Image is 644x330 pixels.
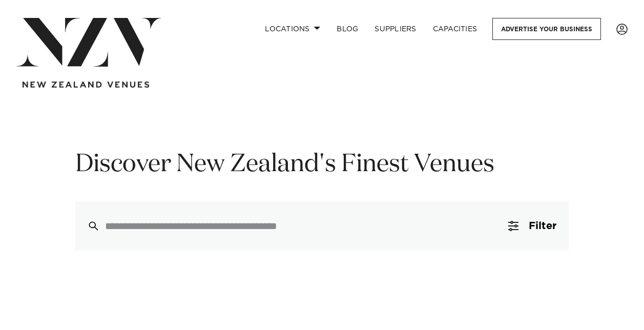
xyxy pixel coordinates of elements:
[257,18,328,40] a: Locations
[16,18,161,67] img: nzv-logo.png
[425,18,486,40] a: Capacities
[75,149,569,181] h1: Discover New Zealand's Finest Venues
[366,18,424,40] a: SUPPLIERS
[492,18,601,40] a: Advertise your business
[529,221,556,231] span: Filter
[496,201,569,251] button: Filter
[328,18,366,40] a: BLOG
[23,81,149,88] img: new-zealand-venues-text.png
